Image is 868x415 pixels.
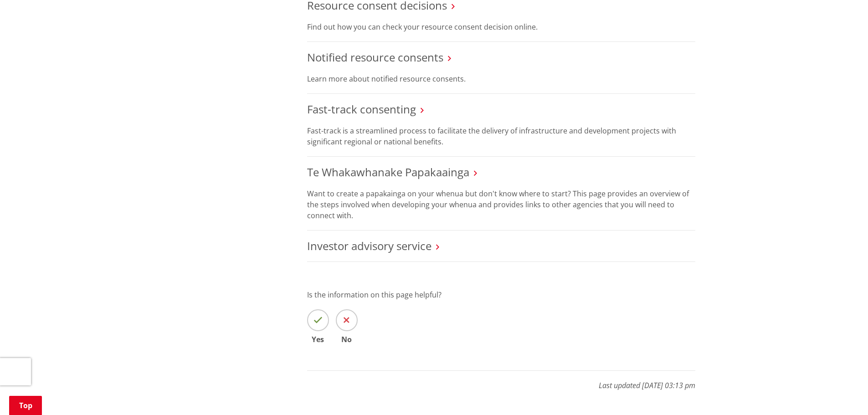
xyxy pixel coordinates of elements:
p: Learn more about notified resource consents. [307,73,695,84]
a: Te Whakawhanake Papakaainga [307,164,469,179]
p: Last updated [DATE] 03:13 pm [307,370,695,391]
a: Top [9,396,42,415]
p: Is the information on this page helpful? [307,289,695,300]
a: Investor advisory service [307,238,431,253]
iframe: Messenger Launcher [826,377,859,410]
span: No [336,336,358,343]
p: Fast-track is a streamlined process to facilitate the delivery of infrastructure and development ... [307,125,695,147]
a: Fast-track consenting [307,102,416,117]
p: Find out how you can check your resource consent decision online. [307,21,695,32]
span: Yes [307,336,329,343]
a: Notified resource consents [307,50,443,65]
p: Want to create a papakainga on your whenua but don't know where to start? This page provides an o... [307,188,695,221]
